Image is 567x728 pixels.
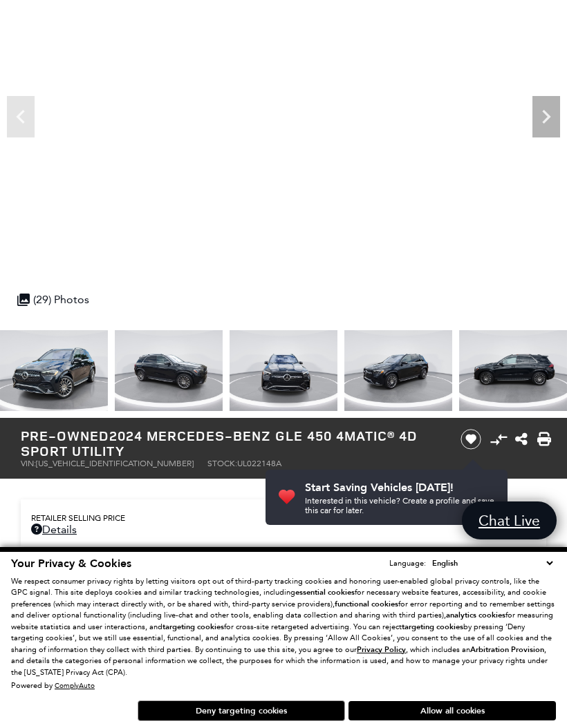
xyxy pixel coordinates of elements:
div: Language: [389,559,426,567]
button: Allow all cookies [348,701,556,720]
span: Your Privacy & Cookies [11,556,131,571]
a: Share this Pre-Owned 2024 Mercedes-Benz GLE 450 4MATIC® 4D Sport Utility [515,431,528,448]
a: Privacy Policy [357,645,406,654]
div: Powered by [11,682,95,690]
img: Used 2024 Black Mercedes-Benz GLE 450 image 2 [115,330,223,411]
img: Used 2024 Black Mercedes-Benz GLE 450 image 5 [459,330,567,411]
strong: Arbitration Provision [470,644,544,655]
select: Language Select [429,557,556,570]
button: Save vehicle [456,428,486,450]
h1: 2024 Mercedes-Benz GLE 450 4MATIC® 4D Sport Utility [21,428,443,459]
a: Print this Pre-Owned 2024 Mercedes-Benz GLE 450 4MATIC® 4D Sport Utility [537,431,551,448]
img: Used 2024 Black Mercedes-Benz GLE 450 image 3 [230,330,337,411]
strong: Pre-Owned [21,426,109,445]
strong: essential cookies [295,587,355,597]
div: (29) Photos [10,286,96,313]
span: UL022148A [237,459,281,468]
a: Details [31,523,536,536]
span: Stock: [207,459,237,468]
a: Chat Live [462,501,557,539]
u: Privacy Policy [357,644,406,655]
p: We respect consumer privacy rights by letting visitors opt out of third-party tracking cookies an... [11,576,556,679]
span: Retailer Selling Price [31,513,505,523]
span: [US_VEHICLE_IDENTIFICATION_NUMBER] [36,459,194,468]
button: Deny targeting cookies [138,700,345,721]
span: Chat Live [472,511,547,530]
div: Next [532,96,560,137]
strong: targeting cookies [402,622,463,632]
img: Used 2024 Black Mercedes-Benz GLE 450 image 4 [344,330,452,411]
a: ComplyAuto [55,681,95,690]
strong: functional cookies [335,599,398,609]
span: VIN: [21,459,36,468]
a: Retailer Selling Price $65,189 [31,513,536,523]
strong: analytics cookies [446,610,505,620]
strong: targeting cookies [162,622,224,632]
button: Compare Vehicle [488,429,509,450]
